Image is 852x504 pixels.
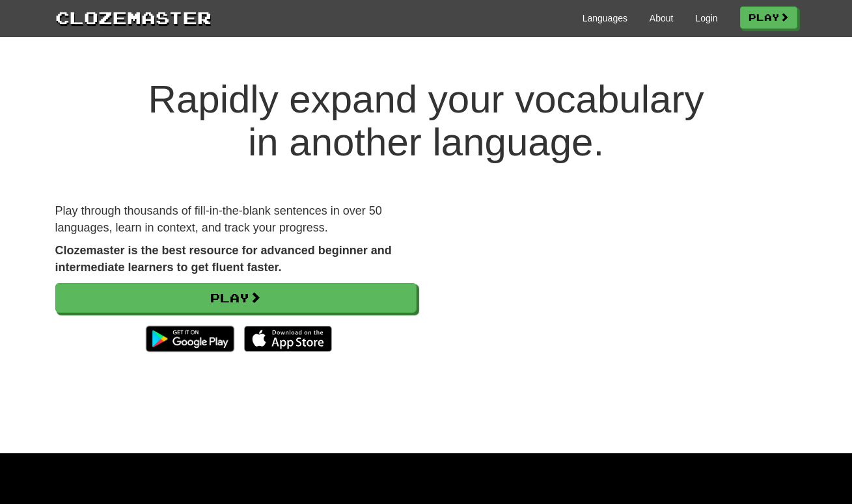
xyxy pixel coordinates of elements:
a: Login [695,12,717,25]
img: Download_on_the_App_Store_Badge_US-UK_135x40-25178aeef6eb6b83b96f5f2d004eda3bffbb37122de64afbaef7... [244,326,332,352]
img: Get it on Google Play [139,319,240,358]
a: Clozemaster [55,5,212,29]
a: Play [55,283,417,313]
p: Play through thousands of fill-in-the-blank sentences in over 50 languages, learn in context, and... [55,203,417,236]
a: About [650,12,674,25]
a: Languages [583,12,627,25]
a: Play [740,7,797,29]
strong: Clozemaster is the best resource for advanced beginner and intermediate learners to get fluent fa... [55,244,392,274]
